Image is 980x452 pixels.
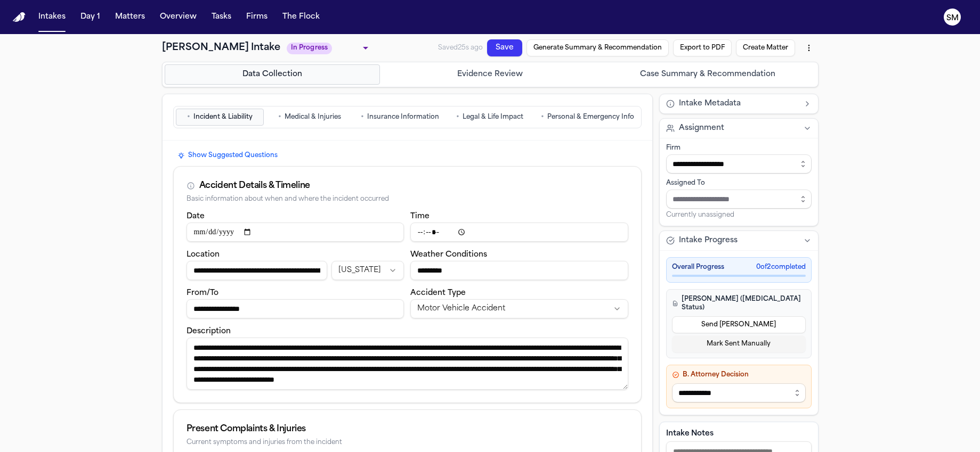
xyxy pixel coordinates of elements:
[187,112,190,122] span: •
[187,338,628,390] textarea: Incident description
[456,112,459,122] span: •
[266,109,354,126] button: Go to Medical & Injuries
[156,7,201,27] button: Overview
[278,112,281,122] span: •
[187,299,404,318] input: From/To destination
[463,113,523,121] span: Legal & Life Impact
[547,113,634,121] span: Personal & Emergency Info
[111,7,149,27] button: Matters
[242,7,272,27] button: Firms
[536,109,639,126] button: Go to Personal & Emergency Info
[173,149,282,162] button: Show Suggested Questions
[367,113,439,121] span: Insurance Information
[672,371,806,379] h4: B. Attorney Decision
[666,154,812,174] input: Select firm
[165,64,816,85] nav: Intake steps
[13,12,26,22] a: Home
[285,113,341,121] span: Medical & Injuries
[672,263,724,272] span: Overall Progress
[756,263,806,272] span: 0 of 2 completed
[176,109,264,126] button: Go to Incident & Liability
[13,12,26,22] img: Finch Logo
[666,429,812,439] label: Intake Notes
[446,109,534,126] button: Go to Legal & Life Impact
[541,112,544,122] span: •
[660,94,818,113] button: Intake Metadata
[187,195,628,203] div: Basic information about when and where the incident occurred
[410,212,430,220] label: Time
[679,235,738,246] span: Intake Progress
[666,179,812,187] div: Assigned To
[76,7,104,27] button: Day 1
[666,211,734,219] span: Currently unassigned
[673,39,732,56] button: Export to PDF
[193,113,253,121] span: Incident & Liability
[660,231,818,250] button: Intake Progress
[527,39,669,56] button: Generate Summary & Recommendation
[187,212,205,220] label: Date
[672,335,806,352] button: Mark Sent Manually
[672,316,806,333] button: Send [PERSON_NAME]
[361,112,364,122] span: •
[600,64,816,85] button: Go to Case Summary & Recommendation step
[199,179,310,192] div: Accident Details & Timeline
[187,261,327,280] input: Incident location
[187,223,404,242] input: Incident date
[487,39,522,56] button: Save
[666,190,812,209] input: Assign to staff member
[679,98,741,109] span: Intake Metadata
[187,327,231,335] label: Description
[187,423,628,435] div: Present Complaints & Injuries
[287,43,333,54] span: In Progress
[34,7,70,27] button: Intakes
[162,40,280,55] h1: [PERSON_NAME] Intake
[679,123,724,134] span: Assignment
[187,289,218,297] label: From/To
[331,261,404,280] button: Incident state
[672,295,806,312] h4: [PERSON_NAME] ([MEDICAL_DATA] Status)
[278,7,324,27] button: The Flock
[799,38,819,57] button: More actions
[660,119,818,138] button: Assignment
[356,109,444,126] button: Go to Insurance Information
[382,64,598,85] button: Go to Evidence Review step
[207,7,236,27] button: Tasks
[666,144,812,152] div: Firm
[410,289,466,297] label: Accident Type
[165,64,380,85] button: Go to Data Collection step
[410,251,487,259] label: Weather Conditions
[438,45,483,51] span: Saved 25s ago
[736,39,795,56] button: Create Matter
[410,223,628,242] input: Incident time
[410,261,628,280] input: Weather conditions
[187,251,220,259] label: Location
[287,40,372,55] div: Update intake status
[187,439,628,447] div: Current symptoms and injuries from the incident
